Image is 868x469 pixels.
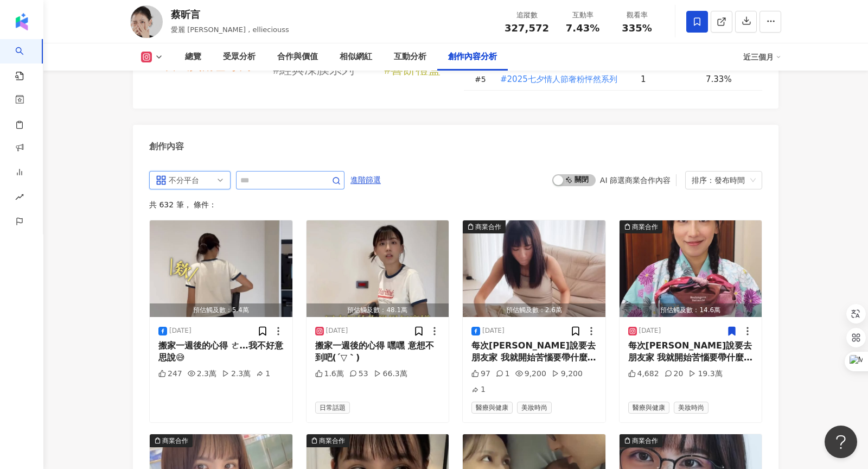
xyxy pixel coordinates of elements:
[475,221,501,232] div: 商業合作
[471,384,486,395] div: 1
[674,402,709,414] span: 美妝時尚
[307,303,449,317] div: 預估觸及數：48.1萬
[150,220,292,317] img: post-image
[169,172,204,189] div: 不分平台
[632,435,658,446] div: 商業合作
[688,369,722,379] div: 19.3萬
[505,22,549,34] span: 327,572
[150,220,292,317] button: 預估觸及數：5.4萬
[349,369,368,379] div: 53
[188,369,216,379] div: 2.3萬
[307,220,449,317] button: 預估觸及數：48.1萬
[158,369,182,379] div: 247
[628,402,669,414] span: 醫療與健康
[471,369,490,379] div: 97
[319,435,345,446] div: 商業合作
[277,50,318,64] div: 合作與價值
[15,186,24,211] span: rise
[256,369,270,379] div: 1
[223,50,256,64] div: 受眾分析
[374,369,407,379] div: 66.3萬
[307,220,449,317] img: post-image
[222,369,251,379] div: 2.3萬
[600,176,671,185] div: AI 篩選商業合作內容
[315,402,350,414] span: 日常話題
[697,68,762,91] td: 7.33%
[628,340,754,364] div: 每次[PERSON_NAME]說要去朋友家 我就開始苦惱要帶什麼伴手禮 參考最會送禮的日式文化 加上最不會成爲負擔的好吃餅乾 就是我的首選啦 之前限動分享過的順道風呂敷餅乾 真的是收到會哇✨出來...
[628,369,659,379] div: 4,682
[622,23,652,34] span: 335%
[149,141,184,153] div: 創作內容
[641,73,697,85] div: 1
[394,50,426,64] div: 互動分析
[505,10,549,21] div: 追蹤數
[471,402,513,414] span: 醫療與健康
[517,402,552,414] span: 美妝時尚
[471,340,597,364] div: 每次[PERSON_NAME]說要去朋友家 我就開始苦惱要帶什麼伴手禮 參考最會送禮的日式文化 加上最不會成爲負擔的好吃餅乾 就是我的首選啦 之前限動分享過的順道風呂敷餅乾 真的是收到會哇✨出來...
[463,220,605,317] img: post-image
[482,326,505,335] div: [DATE]
[350,171,381,188] button: 進階篩選
[692,172,746,189] div: 排序：發布時間
[326,326,348,335] div: [DATE]
[130,5,163,38] img: KOL Avatar
[463,303,605,317] div: 預估觸及數：2.6萬
[15,39,37,81] a: search
[566,23,599,34] span: 7.43%
[448,50,497,64] div: 創作內容分析
[13,13,30,30] img: logo icon
[632,221,658,232] div: 商業合作
[562,10,603,21] div: 互動率
[620,303,762,317] div: 預估觸及數：14.6萬
[350,172,381,189] span: 進階篩選
[315,369,344,379] div: 1.6萬
[743,48,781,66] div: 近三個月
[825,426,857,458] iframe: Help Scout Beacon - Open
[475,73,491,85] div: # 5
[162,435,188,446] div: 商業合作
[169,326,192,335] div: [DATE]
[340,50,372,64] div: 相似網紅
[665,369,684,379] div: 20
[315,340,441,364] div: 搬家一週後的心得 嘿嘿 意想不到吧(´▽｀)
[158,340,284,364] div: 搬家一週後的心得 ㄜ…我不好意思說😅
[620,220,762,317] button: 商業合作預估觸及數：14.6萬
[171,26,289,34] span: 愛麗 [PERSON_NAME] , ellieciouss
[620,220,762,317] img: post-image
[185,50,201,64] div: 總覽
[552,369,583,379] div: 9,200
[496,369,510,379] div: 1
[639,326,661,335] div: [DATE]
[500,73,617,85] span: #2025七夕情人節奢粉怦然系列
[515,369,546,379] div: 9,200
[616,10,658,21] div: 觀看率
[171,8,289,21] div: 蔡昕言
[149,200,762,209] div: 共 632 筆 ， 條件：
[500,68,618,90] button: #2025七夕情人節奢粉怦然系列
[491,68,632,91] td: #2025七夕情人節奢粉怦然系列
[706,73,751,85] div: 7.33%
[150,303,292,317] div: 預估觸及數：5.4萬
[463,220,605,317] button: 商業合作預估觸及數：2.6萬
